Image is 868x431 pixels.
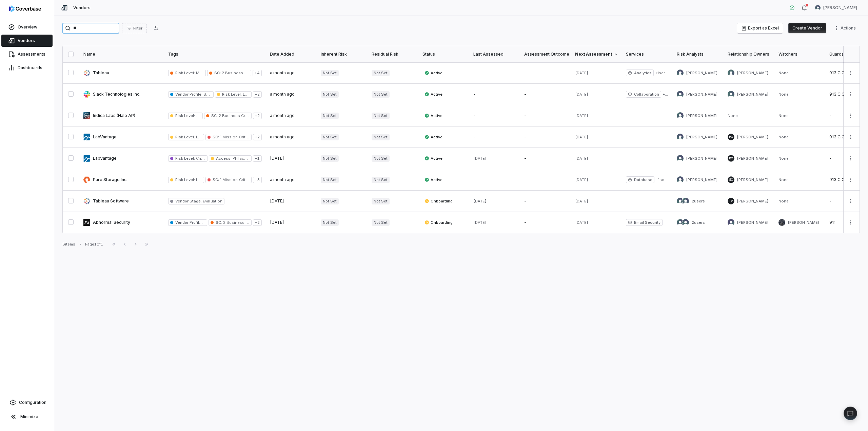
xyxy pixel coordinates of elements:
[737,220,768,225] span: [PERSON_NAME]
[845,89,856,99] button: More actions
[626,219,663,226] span: Email Security
[737,156,768,161] span: [PERSON_NAME]
[270,156,284,161] span: [DATE]
[1,21,53,33] a: Overview
[778,219,785,226] img: Steve Mancini avatar
[626,91,661,98] span: Collaboration
[218,113,254,118] span: 2 Business Critical
[219,135,252,139] span: 1 Mission Critical
[219,177,252,182] span: 1 Mission Critical
[270,70,295,75] span: a month ago
[321,219,339,226] span: Not Set
[473,52,516,57] div: Last Assessed
[372,198,390,204] span: Not Set
[520,84,571,105] td: -
[168,52,262,57] div: Tags
[85,242,103,247] div: Page 1 of 1
[692,220,705,225] span: 2 users
[222,220,259,225] span: 2 Business Critical
[737,199,768,204] span: [PERSON_NAME]
[728,198,734,204] span: JM
[321,177,339,183] span: Not Set
[811,3,861,13] button: Jesse Nord avatar[PERSON_NAME]
[575,92,588,97] span: [DATE]
[677,134,684,140] img: Jesse Nord avatar
[9,5,41,12] img: logo-D7KZi-bG.svg
[677,219,684,226] img: Arun Muthu avatar
[321,134,339,140] span: Not Set
[18,24,37,30] span: Overview
[175,92,202,97] span: Vendor Profile :
[3,396,51,409] a: Configuration
[195,71,211,75] span: Medium
[79,242,81,247] div: •
[270,113,295,118] span: a month ago
[253,70,262,76] span: + 4
[520,169,571,191] td: -
[73,5,91,11] span: Vendors
[425,70,442,76] span: Active
[686,113,717,118] span: [PERSON_NAME]
[253,219,262,226] span: + 2
[1,35,53,47] a: Vendors
[473,199,487,203] span: [DATE]
[469,169,520,191] td: -
[845,196,856,206] button: More actions
[242,92,251,97] span: Low
[575,71,588,75] span: [DATE]
[425,134,442,140] span: Active
[270,52,313,57] div: Date Added
[372,177,390,183] span: Not Set
[133,26,142,31] span: Filter
[321,155,339,162] span: Not Set
[832,23,860,33] button: More actions
[520,126,571,148] td: -
[253,155,262,162] span: + 1
[270,134,295,139] span: a month ago
[270,92,295,97] span: a month ago
[422,52,465,57] div: Status
[686,92,717,97] span: [PERSON_NAME]
[737,177,768,182] span: [PERSON_NAME]
[372,155,390,162] span: Not Set
[575,220,588,225] span: [DATE]
[221,71,257,75] span: 2 Business Critical
[270,177,295,182] span: a month ago
[232,156,254,161] span: PHI access
[682,198,689,204] img: Arun Muthu avatar
[728,176,734,183] span: SC
[270,198,284,203] span: [DATE]
[788,220,819,225] span: [PERSON_NAME]
[175,135,195,139] span: Risk Level :
[686,177,717,182] span: [PERSON_NAME]
[175,177,195,182] span: Risk Level :
[20,414,38,419] span: Minimize
[728,155,734,162] span: BC
[845,111,856,121] button: More actions
[728,70,734,76] img: Gautam Nayak avatar
[372,134,390,140] span: Not Set
[737,71,768,76] span: [PERSON_NAME]
[575,177,588,182] span: [DATE]
[270,220,284,225] span: [DATE]
[19,400,46,405] span: Configuration
[216,156,232,161] span: Access :
[677,155,684,162] img: Jesse Nord avatar
[815,5,821,11] img: Jesse Nord avatar
[214,71,221,75] span: SC :
[575,113,588,118] span: [DATE]
[520,62,571,84] td: -
[425,92,442,97] span: Active
[677,198,684,204] img: Justin Trimachi avatar
[845,153,856,163] button: More actions
[656,177,669,182] span: + 1 services
[211,113,218,118] span: SC :
[823,5,857,11] span: [PERSON_NAME]
[253,91,262,98] span: + 2
[321,198,339,204] span: Not Set
[626,70,654,76] span: Analytics
[321,91,339,98] span: Not Set
[18,38,35,43] span: Vendors
[469,84,520,105] td: -
[728,219,734,226] img: Michael Shannon avatar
